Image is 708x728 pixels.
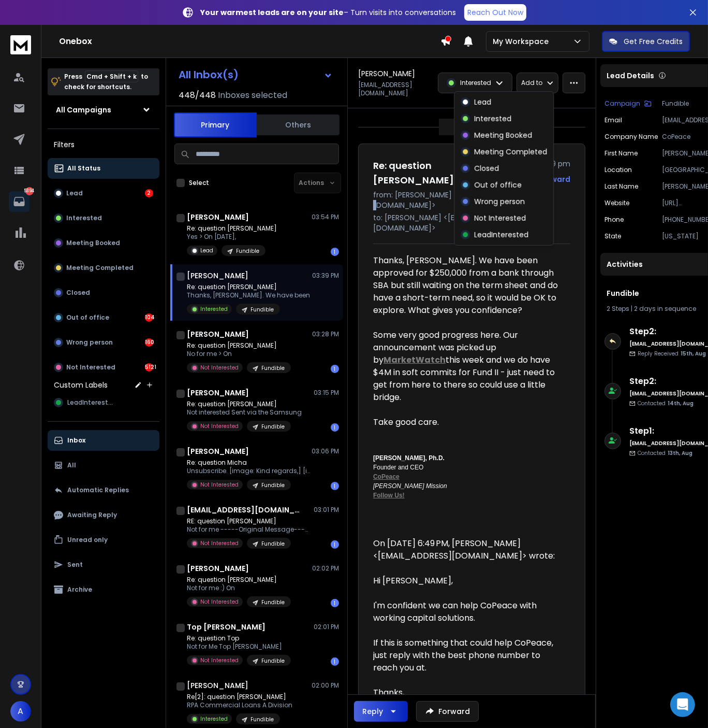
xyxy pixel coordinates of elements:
[474,163,499,174] p: Closed
[145,338,153,347] div: 160
[187,701,292,709] p: RPA Commercial Loans A Division
[187,505,301,515] h1: [EMAIL_ADDRESS][DOMAIN_NAME]
[187,291,310,299] p: Thanks, [PERSON_NAME]. We have been
[200,364,239,372] p: Not Interested
[200,247,213,254] p: Lead
[331,248,339,256] div: 1
[474,180,522,190] p: Out of office
[624,36,683,47] p: Get Free Credits
[187,622,265,632] h1: Top [PERSON_NAME]
[66,214,102,222] p: Interested
[604,166,632,174] p: location
[187,693,292,701] p: Re[2]: question [PERSON_NAME]
[67,561,83,569] p: Sent
[460,79,491,87] p: Interested
[66,363,115,372] p: Not Interested
[187,525,311,534] p: Not for me -----Original Message-----
[474,130,532,140] p: Meeting Booked
[638,449,692,457] p: Contacted
[187,388,249,398] h1: [PERSON_NAME]
[187,446,249,456] h1: [PERSON_NAME]
[200,422,239,430] p: Not Interested
[145,189,153,197] div: 2
[67,511,117,519] p: Awaiting Reply
[607,70,654,81] p: Lead Details
[331,423,339,432] div: 1
[670,692,695,717] div: Open Intercom Messenger
[67,461,76,469] p: All
[373,473,400,480] b: CoPeace
[174,112,257,137] button: Primary
[373,190,570,210] p: from: [PERSON_NAME] <[EMAIL_ADDRESS][DOMAIN_NAME]>
[373,492,405,499] a: Follow Us!
[200,481,239,489] p: Not Interested
[67,586,92,594] p: Archive
[474,97,491,107] p: Lead
[331,482,339,490] div: 1
[384,354,446,366] b: MarketWatch
[187,643,291,651] p: Not for Me Top [PERSON_NAME]
[200,656,239,664] p: Not Interested
[25,187,34,195] p: 5394
[261,598,285,606] p: Fundible
[331,658,339,666] div: 1
[187,341,291,350] p: Re: question [PERSON_NAME]
[64,72,148,92] p: Press to check for shortcuts.
[638,399,694,407] p: Contacted
[604,99,640,108] p: Campaign
[604,182,638,191] p: Last Name
[634,304,696,313] span: 2 days in sequence
[373,329,562,404] div: Some very good progress here. Our announcement was picked up by this week and we do have $4M in s...
[312,330,339,338] p: 03:28 PM
[179,89,216,102] span: 448 / 448
[250,306,274,313] p: Fundible
[474,213,526,223] p: Not Interested
[66,289,90,297] p: Closed
[314,623,339,631] p: 02:01 PM
[66,189,83,197] p: Lead
[607,304,629,313] span: 2 Steps
[48,137,159,152] h3: Filters
[261,657,285,665] p: Fundible
[66,264,134,272] p: Meeting Completed
[187,270,248,281] h1: [PERSON_NAME]
[200,305,228,313] p: Interested
[67,536,108,544] p: Unread only
[187,459,311,467] p: Re: question Micha
[54,380,108,390] h3: Custom Labels
[187,408,302,417] p: Not interested Sent via the Samsung
[145,363,153,372] div: 5121
[250,716,274,723] p: Fundible
[187,563,249,574] h1: [PERSON_NAME]
[187,517,311,525] p: RE: question [PERSON_NAME]
[521,79,542,87] p: Add to
[362,706,383,717] div: Reply
[373,416,562,429] div: Take good care.
[681,350,706,358] span: 15th, Aug
[187,233,277,241] p: Yes > On [DATE],
[187,467,311,475] p: Unsubscribe. [image: Kind regards,] [image:
[145,313,153,322] div: 104
[474,113,511,124] p: Interested
[312,272,339,280] p: 03:39 PM
[604,149,638,158] p: First Name
[200,7,344,18] strong: Your warmest leads are on your site
[67,398,116,407] span: LeadInterested
[187,329,249,339] h1: [PERSON_NAME]
[604,216,624,224] p: Phone
[331,540,339,549] div: 1
[67,486,129,494] p: Automatic Replies
[331,599,339,607] div: 1
[187,350,291,358] p: No for me > On
[373,453,562,491] div: Founder and CEO
[200,539,239,547] p: Not Interested
[604,199,629,207] p: website
[187,576,291,584] p: Re: question [PERSON_NAME]
[358,81,432,97] p: [EMAIL_ADDRESS][DOMAIN_NAME]
[538,174,570,184] div: Forward
[358,68,415,79] h1: [PERSON_NAME]
[312,564,339,573] p: 02:02 PM
[189,179,209,187] label: Select
[187,400,302,408] p: Re: question [PERSON_NAME]
[56,105,111,115] h1: All Campaigns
